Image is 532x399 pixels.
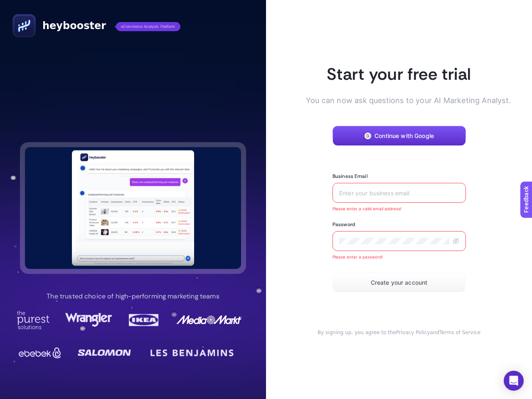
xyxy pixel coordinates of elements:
[17,345,63,361] img: Ebebek
[371,279,428,286] span: Create your account
[396,330,430,335] a: Privacy Policy
[332,126,466,146] button: Continue with Google
[439,330,480,335] a: Terms of Service
[332,273,465,293] button: Create your account
[374,133,434,139] span: Continue with Google
[332,254,466,259] span: Please enter a password!
[5,2,32,9] span: Feedback
[306,95,492,106] p: You can now ask questions to your AI Marketing Analyst.
[145,343,239,363] img: LesBenjamin
[47,291,219,301] p: The trusted choice of high-performing marketing teams
[116,22,180,31] span: eCommerce Analysis Platform
[332,173,368,180] label: Business Email
[127,311,160,329] img: Ikea
[176,311,242,329] img: MediaMarkt
[12,14,180,37] a: heyboostereCommerce Analysis Platform
[78,345,131,361] img: Salomon
[504,371,524,391] div: Open Intercom Messenger
[65,311,112,329] img: Wrangler
[42,19,106,32] span: heybooster
[339,190,459,196] input: Enter your business email
[318,330,396,335] span: By signing up, you agree to the
[332,221,355,228] label: Password
[332,206,466,211] span: Please enter a valid email address!
[17,311,50,329] img: Purest
[306,329,492,336] div: and
[306,63,492,85] h1: Start your free trial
